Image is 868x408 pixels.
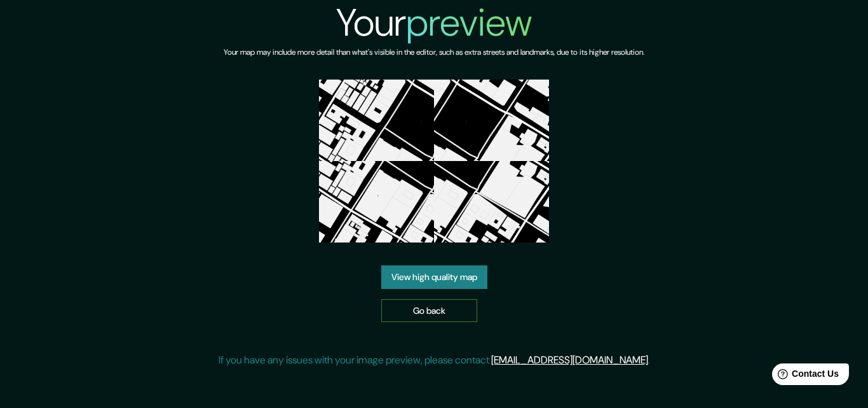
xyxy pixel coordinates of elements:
a: View high quality map [381,265,487,289]
a: Go back [381,299,477,323]
img: created-map-preview [319,80,549,243]
p: If you have any issues with your image preview, please contact . [219,353,650,368]
iframe: Help widget launcher [755,358,854,394]
h6: Your map may include more detail than what's visible in the editor, such as extra streets and lan... [224,46,644,59]
a: [EMAIL_ADDRESS][DOMAIN_NAME] [491,353,648,367]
